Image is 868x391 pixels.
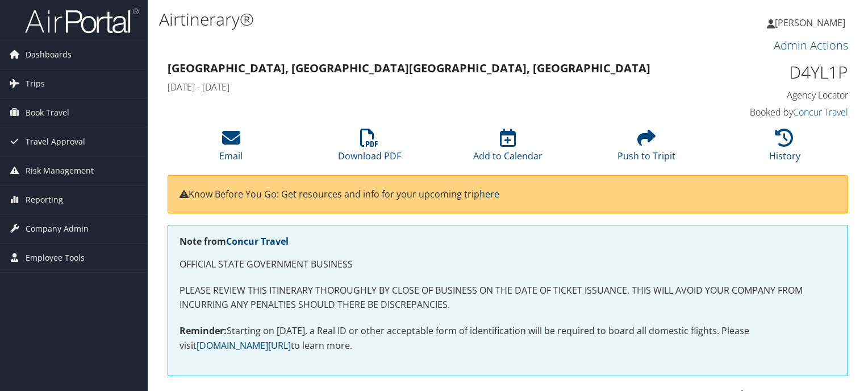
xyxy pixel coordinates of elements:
h4: Agency Locator [691,89,848,101]
a: Add to Calendar [473,135,542,162]
span: Travel Approval [26,127,85,156]
strong: [GEOGRAPHIC_DATA], [GEOGRAPHIC_DATA] [GEOGRAPHIC_DATA], [GEOGRAPHIC_DATA] [168,60,650,76]
a: Concur Travel [226,235,289,248]
span: Risk Management [26,157,94,185]
h1: Airtinerary® [159,7,624,31]
p: Know Before You Go: Get resources and info for your upcoming trip [180,187,836,202]
a: Email [219,135,243,162]
a: Admin Actions [774,38,848,53]
strong: Reminder: [180,324,227,337]
a: Download PDF [338,135,401,162]
span: [PERSON_NAME] [775,17,845,29]
span: Company Admin [26,215,89,243]
h4: [DATE] - [DATE] [168,81,674,93]
a: Concur Travel [793,106,848,118]
span: Employee Tools [26,244,85,272]
a: here [479,188,499,200]
img: airportal-logo.png [25,7,139,34]
span: Book Travel [26,98,69,127]
p: OFFICIAL STATE GOVERNMENT BUSINESS [180,257,836,272]
a: [PERSON_NAME] [767,6,857,40]
span: Trips [26,69,45,98]
span: Reporting [26,186,63,214]
p: PLEASE REVIEW THIS ITINERARY THOROUGHLY BY CLOSE OF BUSINESS ON THE DATE OF TICKET ISSUANCE. THIS... [180,283,836,312]
a: [DOMAIN_NAME][URL] [197,339,291,352]
h1: D4YL1P [691,60,848,84]
a: History [769,135,800,162]
span: Dashboards [26,40,72,69]
p: Starting on [DATE], a Real ID or other acceptable form of identification will be required to boar... [180,324,836,353]
strong: Note from [180,235,289,248]
a: Push to Tripit [617,135,675,162]
h4: Booked by [691,106,848,118]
